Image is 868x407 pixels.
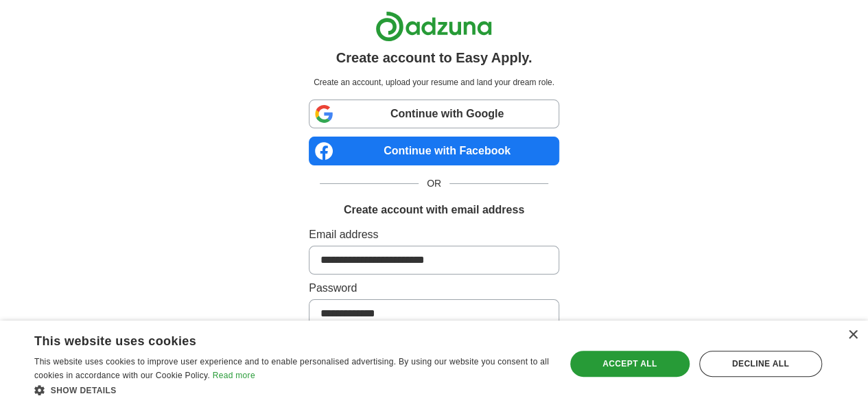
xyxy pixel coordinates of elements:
label: Email address [309,226,559,243]
div: Show details [34,383,550,397]
a: Continue with Facebook [309,137,559,165]
h1: Create account to Easy Apply. [336,47,532,68]
h1: Create account with email address [344,202,524,218]
span: Show details [51,386,117,395]
span: This website uses cookies to improve user experience and to enable personalised advertising. By u... [34,357,549,380]
label: Password [309,280,559,296]
span: OR [419,176,449,191]
a: Continue with Google [309,100,559,128]
div: Decline all [699,351,822,377]
div: This website uses cookies [34,329,515,349]
div: Close [847,330,858,340]
p: Create an account, upload your resume and land your dream role. [312,76,556,89]
div: Accept all [570,351,690,377]
a: Read more, opens a new window [213,371,255,380]
img: Adzuna logo [375,11,492,42]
